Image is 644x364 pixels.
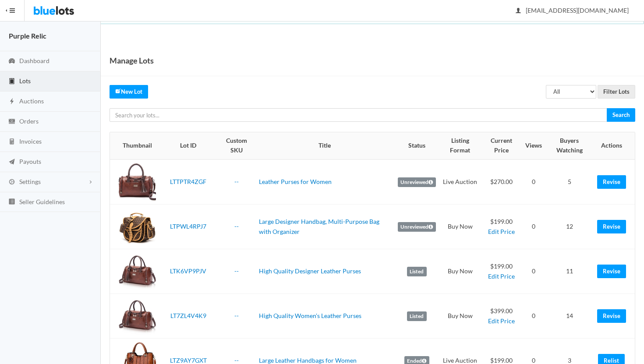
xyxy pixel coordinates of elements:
th: Current Price [481,132,521,159]
td: 0 [522,159,545,205]
td: $199.00 [481,249,521,294]
td: Buy Now [439,205,481,249]
a: Large Leather Handbags for Women [259,357,357,364]
th: Thumbnail [110,132,159,159]
a: -- [234,357,239,364]
ion-icon: paper plane [7,158,16,166]
th: Buyers Watching [545,132,594,159]
a: -- [234,178,239,185]
a: -- [234,267,239,275]
span: Dashboard [19,57,50,64]
a: Leather Purses for Women [259,178,332,185]
th: Actions [594,132,635,159]
a: Large Designer Handbag, Multi-Purpose Bag with Organizer [259,218,379,235]
a: Revise [597,265,626,278]
a: -- [234,223,239,230]
a: LTTPTR4ZGF [170,178,206,185]
ion-icon: flash [7,98,16,106]
th: Lot ID [159,132,217,159]
td: Buy Now [439,294,481,339]
a: LT7ZL4V4K9 [170,312,206,319]
span: Payouts [19,158,41,165]
td: 0 [522,205,545,249]
td: 0 [522,249,545,294]
td: 11 [545,249,594,294]
label: Unreviewed [398,177,436,187]
td: Live Auction [439,159,481,205]
span: Auctions [19,97,44,105]
a: -- [234,312,239,319]
a: Edit Price [488,272,515,280]
span: Seller Guidelines [19,198,65,205]
h1: Manage Lots [110,54,154,67]
span: Lots [19,77,31,85]
td: Buy Now [439,249,481,294]
ion-icon: clipboard [7,78,16,86]
a: LTK6VP9PJV [170,267,206,275]
th: Listing Format [439,132,481,159]
ion-icon: create [115,88,121,94]
th: Status [394,132,439,159]
a: High Quality Designer Leather Purses [259,267,361,275]
input: Search [607,108,635,122]
td: 12 [545,205,594,249]
ion-icon: list box [7,198,16,206]
a: LTPWL4RPJ7 [170,223,206,230]
ion-icon: cash [7,118,16,126]
a: Revise [597,220,626,233]
th: Views [522,132,545,159]
a: createNew Lot [110,85,148,99]
ion-icon: person [514,7,523,15]
span: Invoices [19,138,42,145]
ion-icon: speedometer [7,57,16,66]
td: 0 [522,294,545,339]
td: $199.00 [481,205,521,249]
a: High Quality Women's Leather Purses [259,312,361,319]
td: 14 [545,294,594,339]
label: Unreviewed [398,222,436,232]
strong: Purple Relic [9,32,46,40]
span: Settings [19,178,41,185]
label: Listed [407,311,427,321]
span: [EMAIL_ADDRESS][DOMAIN_NAME] [516,7,629,14]
td: 5 [545,159,594,205]
td: $399.00 [481,294,521,339]
span: Orders [19,117,39,125]
a: Edit Price [488,317,515,325]
a: Revise [597,309,626,323]
ion-icon: calculator [7,138,16,146]
a: Edit Price [488,228,515,235]
a: LTZ9AY7GXT [170,357,207,364]
th: Title [255,132,394,159]
td: $270.00 [481,159,521,205]
a: Revise [597,175,626,189]
label: Listed [407,267,427,276]
input: Filter Lots [598,85,635,99]
input: Search your lots... [110,108,607,122]
ion-icon: cog [7,178,16,187]
th: Custom SKU [217,132,255,159]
